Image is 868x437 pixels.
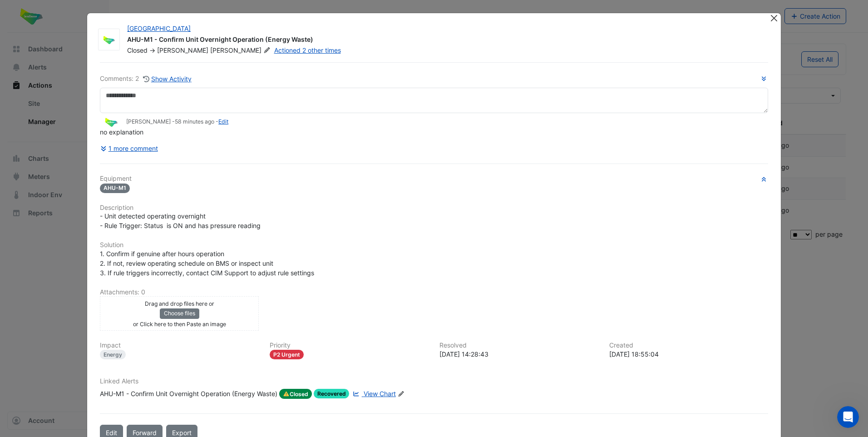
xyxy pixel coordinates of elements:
div: AHU-M1 - Confirm Unit Overnight Operation (Energy Waste) [100,389,277,399]
span: AHU-M1 [100,184,130,193]
fa-icon: Edit Linked Alerts [398,391,404,397]
h6: Resolved [439,342,598,349]
a: Edit [218,118,228,125]
img: Lendlease Retail [100,117,123,127]
div: P2 Urgent [270,350,304,359]
span: -> [149,46,155,54]
button: Show Activity [143,74,192,84]
span: View Chart [364,390,396,397]
span: Recovered [314,389,350,398]
h6: Impact [100,342,259,349]
h6: Solution [100,241,768,249]
span: [PERSON_NAME] [210,46,272,55]
h6: Priority [270,342,429,349]
a: [GEOGRAPHIC_DATA] [127,25,191,32]
h6: Description [100,204,768,212]
span: - Unit detected operating overnight - Rule Trigger: Status is ON and has pressure reading [100,212,261,229]
small: or Click here to then Paste an image [133,321,226,328]
small: Drag and drop files here or [145,300,214,307]
h6: Attachments: 0 [100,288,768,296]
span: 2025-08-18 13:30:22 [175,118,214,125]
h6: Created [609,342,768,349]
div: AHU-M1 - Confirm Unit Overnight Operation (Energy Waste) [127,35,759,46]
div: [DATE] 14:28:43 [439,349,598,359]
button: 1 more comment [100,140,158,156]
a: Actioned 2 other times [274,46,341,54]
span: Closed [279,389,312,399]
span: no explanation [100,128,143,136]
div: Comments: 2 [100,74,192,84]
button: Choose files [160,308,199,318]
a: View Chart [351,389,395,399]
span: Closed [127,46,148,54]
button: Close [769,13,779,23]
img: Lendlease Retail [99,35,119,45]
span: 1. Confirm if genuine after hours operation 2. If not, review operating schedule on BMS or inspec... [100,250,314,277]
h6: Equipment [100,175,768,183]
h6: Linked Alerts [100,377,768,385]
span: [PERSON_NAME] [157,46,208,54]
div: Energy [100,350,126,359]
small: [PERSON_NAME] - - [126,118,228,126]
iframe: Intercom live chat [837,406,859,428]
div: [DATE] 18:55:04 [609,349,768,359]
